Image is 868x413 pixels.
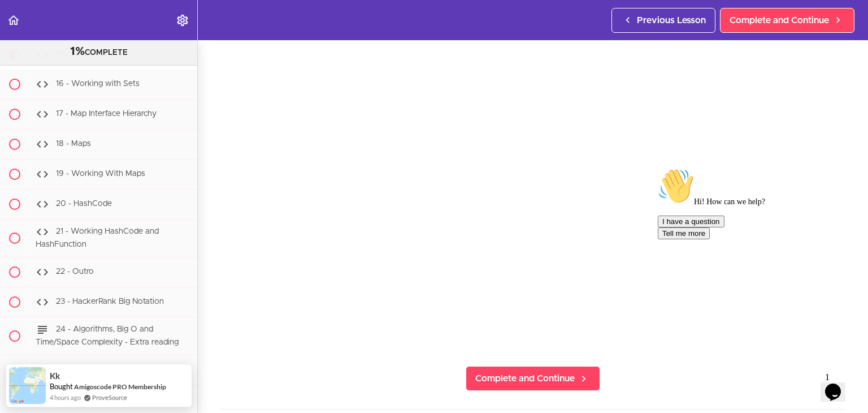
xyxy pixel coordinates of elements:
span: 21 - Working HashCode and HashFunction [36,228,159,249]
button: I have a question [5,52,71,64]
svg: Back to course curriculum [7,14,20,27]
span: 19 - Working With Maps [56,170,145,178]
div: 👋Hi! How can we help?I have a questionTell me more [5,5,208,76]
a: Complete and Continue [720,8,854,33]
span: 16 - Working with Sets [56,80,140,88]
span: 20 - HashCode [56,200,112,208]
span: Kk [50,371,60,381]
span: 24 - Algorithms, Big O and Time/Space Complexity - Extra reading [36,325,179,346]
img: :wave: [5,5,41,41]
button: Tell me more [5,64,57,76]
span: Hi! How can we help? [5,34,112,42]
div: COMPLETE [14,45,183,59]
a: Complete and Continue [466,366,600,391]
span: Bought [50,382,73,391]
svg: Settings Menu [176,14,189,27]
span: Previous Lesson [637,14,706,27]
span: 23 - HackerRank Big Notation [56,298,164,306]
span: 18 - Maps [56,140,91,148]
span: 17 - Map Interface Hierarchy [56,110,157,118]
span: 22 - Outro [56,268,94,276]
span: 4 hours ago [50,393,81,402]
a: Amigoscode PRO Membership [74,382,166,391]
iframe: chat widget [653,164,857,362]
span: 1% [70,46,85,57]
span: Complete and Continue [730,14,829,27]
iframe: chat widget [821,368,857,402]
a: Previous Lesson [611,8,715,33]
a: ProveSource [92,393,127,402]
span: Complete and Continue [475,372,575,385]
img: provesource social proof notification image [9,367,46,404]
